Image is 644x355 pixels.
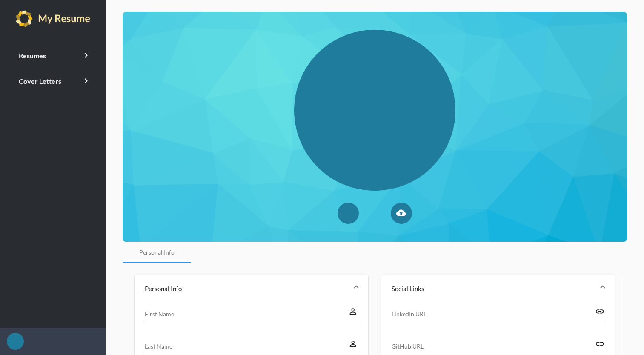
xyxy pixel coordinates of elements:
mat-expansion-panel-header: Personal Info [135,275,368,302]
span: Cover Letters [19,77,61,85]
mat-icon: cloud_upload [396,208,406,218]
mat-expansion-panel-header: Social Links [381,275,615,302]
input: Last Name [145,342,348,351]
mat-icon: perm_identity [348,339,358,349]
input: LinkedIn URL [392,309,595,318]
mat-panel-title: Personal Info [145,284,348,293]
input: GitHub URL [392,342,595,351]
div: Personal Info [139,248,175,257]
img: my-resume-light.png [16,10,90,27]
mat-icon: link [595,306,604,317]
input: First Name [145,309,348,318]
i: keyboard_arrow_right [81,50,91,60]
mat-icon: link [595,339,604,349]
mat-icon: perm_identity [348,306,358,317]
i: keyboard_arrow_right [81,76,91,86]
span: Resumes [19,52,46,60]
mat-panel-title: Social Links [392,284,595,293]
